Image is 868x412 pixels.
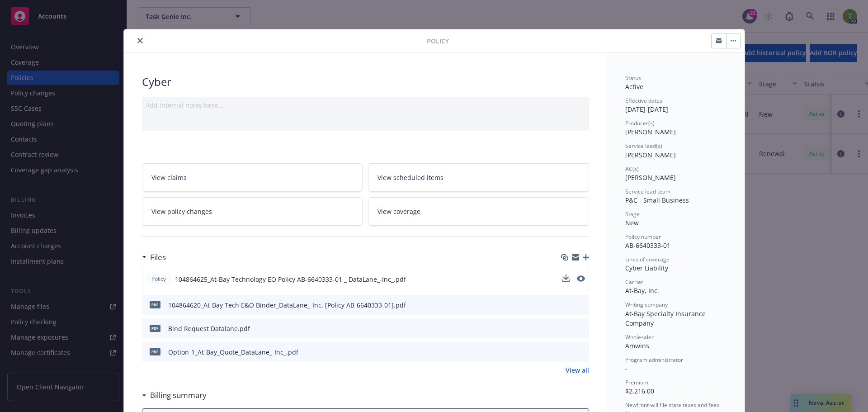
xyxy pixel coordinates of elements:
[150,251,166,263] h3: Files
[625,356,683,364] span: Program administrator
[625,218,639,227] span: New
[142,74,589,90] div: Cyber
[566,365,589,375] a: View all
[625,286,659,295] span: At-Bay, Inc.
[563,347,570,357] button: download file
[625,74,641,82] span: Status
[150,389,207,401] h3: Billing summary
[625,196,689,204] span: P&C - Small Business
[625,379,648,386] span: Premium
[151,173,187,182] span: View claims
[625,210,640,218] span: Stage
[142,251,166,263] div: Files
[563,324,570,333] button: download file
[625,256,670,263] span: Lines of coverage
[625,97,726,114] div: [DATE] - [DATE]
[625,387,654,395] span: $2,216.00
[142,197,363,226] a: View policy changes
[168,347,298,357] div: Option-1_At-Bay_Quote_DataLane_-Inc_.pdf
[562,275,570,284] button: download file
[625,301,668,308] span: Writing company
[135,35,146,46] button: close
[175,275,406,284] span: 104864625_At-Bay Technology EO Policy AB-6640333-01 _ DataLane_-Inc_.pdf
[150,275,168,283] span: Policy
[142,389,207,401] div: Billing summary
[625,188,670,195] span: Service lead team
[427,36,449,46] span: Policy
[168,324,250,333] div: Bind Request Datalane.pdf
[168,300,406,310] div: 104864620_At-Bay Tech E&O Binder_DataLane_-Inc. [Policy AB-6640333-01].pdf
[625,364,627,373] span: -
[377,207,420,216] span: View coverage
[368,197,589,226] a: View coverage
[625,165,639,173] span: AC(s)
[150,325,160,331] span: pdf
[625,173,676,182] span: [PERSON_NAME]
[151,207,212,216] span: View policy changes
[625,241,670,250] span: AB-6640333-01
[625,128,676,136] span: [PERSON_NAME]
[146,100,585,110] div: Add internal notes here...
[142,163,363,192] a: View claims
[577,324,585,333] button: preview file
[563,300,570,310] button: download file
[562,275,570,282] button: download file
[625,97,662,104] span: Effective dates
[625,278,643,286] span: Carrier
[625,263,726,273] div: Cyber Liability
[377,173,443,182] span: View scheduled items
[150,348,160,355] span: pdf
[625,309,708,327] span: At-Bay Specialty Insurance Company
[625,401,719,409] span: Newfront will file state taxes and fees
[625,142,662,150] span: Service lead(s)
[625,119,655,127] span: Producer(s)
[150,301,160,308] span: pdf
[625,233,661,241] span: Policy number
[625,333,654,341] span: Wholesaler
[577,275,585,284] button: preview file
[577,300,585,310] button: preview file
[625,82,643,91] span: Active
[577,275,585,282] button: preview file
[625,341,649,350] span: Amwins
[577,347,585,357] button: preview file
[625,151,676,159] span: [PERSON_NAME]
[368,163,589,192] a: View scheduled items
